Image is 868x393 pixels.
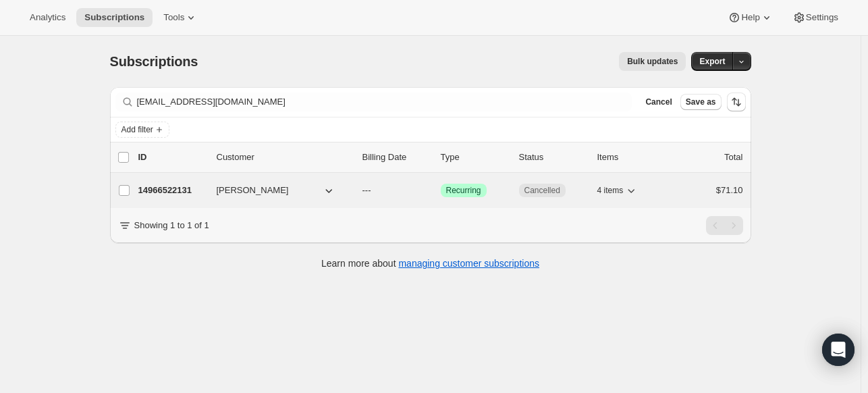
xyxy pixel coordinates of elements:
button: Add filter [115,122,169,138]
button: 4 items [597,181,639,200]
p: 14966522131 [138,184,206,197]
span: Subscriptions [84,12,144,23]
div: IDCustomerBilling DateTypeStatusItemsTotal [138,151,743,164]
span: --- [362,185,371,195]
div: Type [441,151,508,164]
button: [PERSON_NAME] [209,180,344,201]
p: Showing 1 to 1 of 1 [134,219,209,232]
p: ID [138,151,206,164]
span: Settings [806,12,838,23]
span: Save as [686,97,716,107]
span: Cancel [645,97,672,107]
button: Analytics [22,8,74,27]
button: Help [720,8,781,27]
span: [PERSON_NAME] [217,184,289,197]
p: Learn more about [321,257,539,270]
span: Add filter [121,124,153,135]
button: Cancel [640,94,677,110]
span: $71.10 [716,185,743,195]
button: Tools [155,8,206,27]
div: Open Intercom Messenger [822,334,855,366]
p: Billing Date [362,151,430,164]
p: Total [724,151,742,164]
button: Settings [784,8,846,27]
span: Cancelled [524,185,560,196]
input: Filter subscribers [137,93,632,111]
button: Subscriptions [76,8,153,27]
p: Customer [217,151,352,164]
span: 4 items [597,185,624,196]
p: Status [519,151,587,164]
div: 14966522131[PERSON_NAME]---SuccessRecurringCancelled4 items$71.10 [138,181,743,200]
span: Subscriptions [110,54,198,69]
span: Analytics [30,12,65,23]
div: Items [597,151,665,164]
span: Recurring [446,185,481,196]
button: Sort the results [727,93,746,111]
span: Help [741,12,759,23]
a: managing customer subscriptions [398,258,539,269]
button: Save as [680,94,722,110]
nav: Pagination [706,216,743,235]
span: Bulk updates [627,56,678,67]
button: Export [691,52,733,71]
span: Tools [163,12,184,23]
span: Export [699,56,725,67]
button: Bulk updates [619,52,686,71]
